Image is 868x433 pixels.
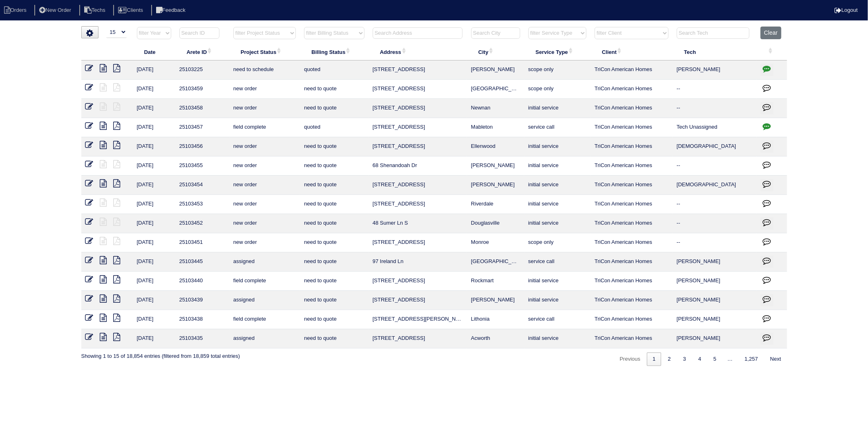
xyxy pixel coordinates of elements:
[300,118,368,137] td: quoted
[673,329,756,348] td: [PERSON_NAME]
[673,156,756,176] td: --
[369,43,467,60] th: Address: activate to sort column ascending
[369,252,467,272] td: 97 Ireland Ln
[591,137,673,156] td: TriCon American Homes
[133,43,175,60] th: Date
[761,27,781,39] button: Clear
[524,99,591,118] td: initial service
[175,176,229,195] td: 25103454
[369,156,467,176] td: 68 Shenandoah Dr
[834,7,858,13] a: Logout
[81,348,240,360] div: Showing 1 to 15 of 18,854 entries (filtered from 18,859 total entries)
[133,99,175,118] td: [DATE]
[300,80,368,99] td: need to quote
[300,329,368,348] td: need to quote
[133,176,175,195] td: [DATE]
[524,176,591,195] td: initial service
[133,272,175,291] td: [DATE]
[373,27,463,39] input: Search Address
[369,60,467,80] td: [STREET_ADDRESS]
[739,353,764,366] a: 1,257
[229,310,300,329] td: field complete
[369,99,467,118] td: [STREET_ADDRESS]
[467,291,524,310] td: [PERSON_NAME]
[229,329,300,348] td: assigned
[300,176,368,195] td: need to quote
[133,214,175,233] td: [DATE]
[677,27,749,39] input: Search Tech
[591,272,673,291] td: TriCon American Homes
[673,214,756,233] td: --
[591,214,673,233] td: TriCon American Homes
[133,329,175,348] td: [DATE]
[175,43,229,60] th: Arete ID: activate to sort column ascending
[229,272,300,291] td: field complete
[673,176,756,195] td: [DEMOGRAPHIC_DATA]
[179,27,219,39] input: Search ID
[300,214,368,233] td: need to quote
[467,156,524,176] td: [PERSON_NAME]
[300,99,368,118] td: need to quote
[467,99,524,118] td: Newnan
[471,27,520,39] input: Search City
[673,252,756,272] td: [PERSON_NAME]
[133,137,175,156] td: [DATE]
[175,291,229,310] td: 25103439
[591,80,673,99] td: TriCon American Homes
[229,233,300,252] td: new order
[175,272,229,291] td: 25103440
[229,137,300,156] td: new order
[467,43,524,60] th: City: activate to sort column ascending
[591,156,673,176] td: TriCon American Homes
[133,156,175,176] td: [DATE]
[524,80,591,99] td: scope only
[369,137,467,156] td: [STREET_ADDRESS]
[79,5,112,16] li: Techs
[591,43,673,60] th: Client: activate to sort column ascending
[369,80,467,99] td: [STREET_ADDRESS]
[614,353,646,366] a: Previous
[133,195,175,214] td: [DATE]
[229,291,300,310] td: assigned
[673,137,756,156] td: [DEMOGRAPHIC_DATA]
[673,80,756,99] td: --
[673,99,756,118] td: --
[673,118,756,137] td: Tech Unassigned
[591,60,673,80] td: TriCon American Homes
[229,176,300,195] td: new order
[467,252,524,272] td: [GEOGRAPHIC_DATA]
[467,310,524,329] td: Lithonia
[175,214,229,233] td: 25103452
[133,233,175,252] td: [DATE]
[175,60,229,80] td: 25103225
[591,233,673,252] td: TriCon American Homes
[647,353,661,366] a: 1
[524,233,591,252] td: scope only
[133,310,175,329] td: [DATE]
[524,195,591,214] td: initial service
[591,291,673,310] td: TriCon American Homes
[524,252,591,272] td: service call
[133,291,175,310] td: [DATE]
[229,118,300,137] td: field complete
[229,60,300,80] td: need to schedule
[133,118,175,137] td: [DATE]
[229,99,300,118] td: new order
[673,195,756,214] td: --
[300,291,368,310] td: need to quote
[369,291,467,310] td: [STREET_ADDRESS]
[467,214,524,233] td: Douglasville
[300,310,368,329] td: need to quote
[467,233,524,252] td: Monroe
[369,214,467,233] td: 48 Sumer Ln S
[467,195,524,214] td: Riverdale
[369,195,467,214] td: [STREET_ADDRESS]
[229,195,300,214] td: new order
[229,252,300,272] td: assigned
[175,233,229,252] td: 25103451
[524,118,591,137] td: service call
[369,310,467,329] td: [STREET_ADDRESS][PERSON_NAME]
[591,99,673,118] td: TriCon American Homes
[300,233,368,252] td: need to quote
[673,233,756,252] td: --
